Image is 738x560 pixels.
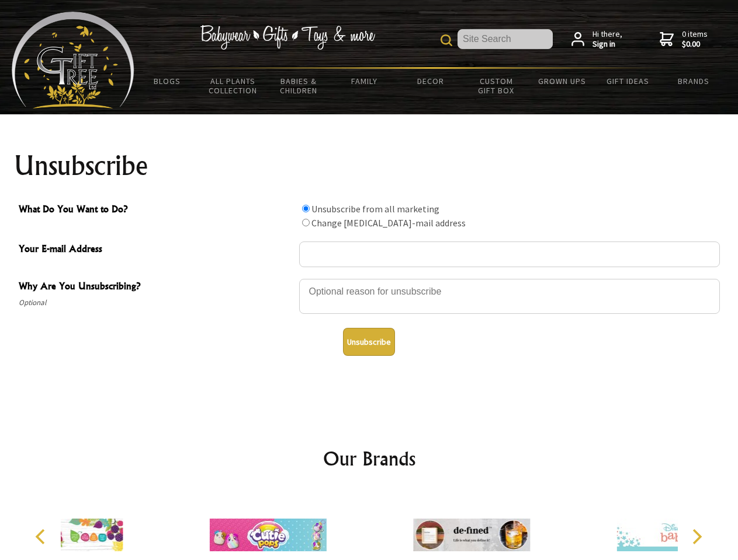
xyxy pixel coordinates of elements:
[299,242,720,267] input: Your E-mail Address
[23,444,715,473] h2: Our Brands
[19,202,293,219] span: What Do You Want to Do?
[266,69,332,103] a: Babies & Children
[595,69,661,93] a: Gift Ideas
[19,296,293,310] span: Optional
[660,29,708,50] a: 0 items$0.00
[19,242,293,258] span: Your E-mail Address
[311,217,466,229] label: Change [MEDICAL_DATA]-mail address
[397,69,463,93] a: Decor
[302,219,310,226] input: What Do You Want to Do?
[29,524,55,549] button: Previous
[200,25,375,50] img: Babywear - Gifts - Toys & more
[19,279,293,296] span: Why Are You Unsubscribing?
[343,328,395,356] button: Unsubscribe
[332,69,398,93] a: Family
[14,152,725,180] h1: Unsubscribe
[571,29,622,50] a: Hi there,Sign in
[463,69,529,103] a: Custom Gift Box
[200,69,266,103] a: All Plants Collection
[661,69,727,93] a: Brands
[134,69,200,93] a: BLOGS
[458,29,553,49] input: Site Search
[682,29,708,50] span: 0 items
[311,203,439,215] label: Unsubscribe from all marketing
[593,29,622,50] span: Hi there,
[593,39,622,50] strong: Sign in
[441,34,452,46] img: product search
[302,205,310,212] input: What Do You Want to Do?
[684,524,709,549] button: Next
[299,279,720,314] textarea: Why Are You Unsubscribing?
[12,12,134,108] img: Babyware - Gifts - Toys and more...
[529,69,595,93] a: Grown Ups
[682,39,708,50] strong: $0.00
